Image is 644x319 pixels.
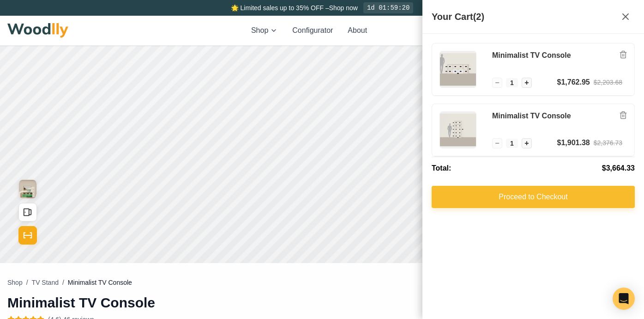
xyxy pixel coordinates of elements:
span: Width [493,149,512,159]
span: Minimalist TV Console [68,278,132,287]
button: Black [494,269,509,284]
button: 15" [563,233,629,251]
span: / [26,278,28,287]
button: 11" [493,233,559,251]
button: About [348,25,367,36]
button: Green [552,269,567,284]
button: Shop [7,278,23,287]
span: -5" [493,121,500,129]
h2: Your Cart (2) [432,10,484,24]
button: Toggle price visibility [26,11,41,26]
span: Depth [493,220,512,230]
span: 1 [506,139,518,148]
button: Pick Your Discount [149,14,204,23]
h3: Minimalist TV Console [492,51,622,61]
h3: Minimalist TV Console [492,111,622,121]
img: Minimalist TV Console [440,112,476,148]
button: Configurator [292,25,333,36]
button: Style 1 [493,77,559,94]
div: 1d 01:59:20 [363,2,413,13]
div: $2,376.73 [594,138,622,148]
span: 36 " [600,149,614,159]
button: Style 2 [563,77,629,94]
button: Blue [590,269,606,284]
span: $3,664.33 [602,163,635,174]
button: Proceed to Checkout [432,186,635,208]
span: +5" [619,121,629,129]
button: White [512,268,529,285]
span: 🌟 Limited sales up to 35% OFF – [231,4,329,12]
span: Center [549,121,570,129]
button: Yellow [532,269,548,284]
h4: Back Panel [493,299,629,308]
a: Shop now [329,4,358,12]
span: / [62,278,64,287]
div: $1,762.95 [557,77,590,88]
span: Total: [432,163,451,174]
img: Woodlly [7,23,68,38]
h1: Minimalist TV Console [7,294,422,311]
div: $1,901.38 [557,137,590,148]
span: Classic [517,52,536,60]
span: Center [608,108,629,117]
button: Increase quantity [522,78,532,88]
button: Remove item [617,48,630,61]
span: Modern [585,52,606,60]
span: Vertical Position [493,108,544,117]
div: Open Intercom Messenger [613,288,635,310]
span: 80 " [600,185,614,195]
button: Increase quantity [522,138,532,148]
button: Remove item [617,109,630,122]
button: 20% off [114,12,145,25]
img: Minimalist TV Console [440,51,476,87]
span: 1 [506,78,518,87]
button: Red [571,269,587,284]
span: Height [493,185,514,195]
h1: Minimalist TV Console [493,13,580,26]
button: TV Stand [32,278,59,287]
div: $2,203.68 [594,78,622,87]
button: Shop [251,25,277,36]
